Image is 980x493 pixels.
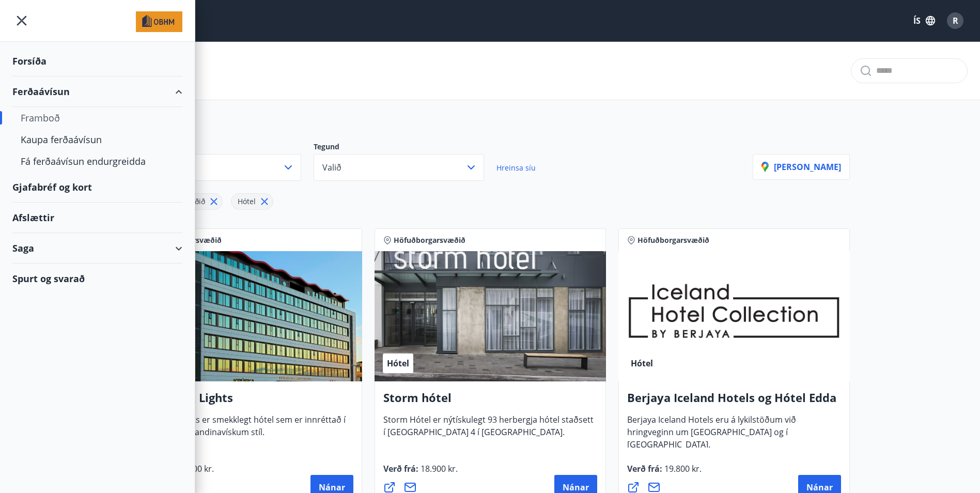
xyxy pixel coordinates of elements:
button: [PERSON_NAME] [753,154,850,180]
span: 18.900 kr. [418,463,458,474]
p: Svæði [131,142,314,154]
span: Nánar [563,482,589,493]
div: Saga [12,233,182,264]
button: Valið [314,154,484,181]
span: 19.800 kr. [662,463,702,474]
div: Ferðaávísun [12,76,182,107]
h4: Storm hótel [383,390,597,413]
button: ÍS [908,11,941,30]
div: Spurt og svarað [12,264,182,294]
span: Reykjavik Lights er smekklegt hótel sem er innréttað í stílhreinum skandinavískum stíl. [139,414,346,446]
span: Hótel [631,358,653,369]
span: Verð frá : [627,463,702,483]
span: Storm Hótel er nýtískulegt 93 herbergja hótel staðsett í [GEOGRAPHIC_DATA] 4 í [GEOGRAPHIC_DATA]. [383,414,594,446]
span: Berjaya Iceland Hotels eru á lykilstöðum við hringveginn um [GEOGRAPHIC_DATA] og í [GEOGRAPHIC_DA... [627,414,796,458]
p: [PERSON_NAME] [761,161,841,173]
button: Valið [131,154,301,181]
span: Verð frá : [383,463,458,483]
div: Fá ferðaávísun endurgreidda [21,150,174,172]
div: Afslættir [12,203,182,233]
span: Höfuðborgarsvæðið [394,235,465,245]
h4: Reykjavík Lights [139,390,353,413]
p: Tegund [314,142,496,154]
div: Framboð [21,107,174,129]
span: Hótel [238,196,256,206]
span: R [953,15,958,26]
span: Höfuðborgarsvæðið [637,235,709,245]
button: menu [12,11,31,30]
img: union_logo [136,11,182,32]
span: Nánar [319,482,345,493]
div: Forsíða [12,46,182,76]
span: Hreinsa síu [496,163,536,173]
span: Hótel [387,358,409,369]
button: R [943,8,968,33]
h4: Berjaya Iceland Hotels og Hótel Edda [627,390,841,413]
div: Gjafabréf og kort [12,172,182,203]
div: Hótel [231,193,273,210]
div: Kaupa ferðaávísun [21,129,174,150]
span: Nánar [806,482,833,493]
span: Valið [322,162,341,173]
